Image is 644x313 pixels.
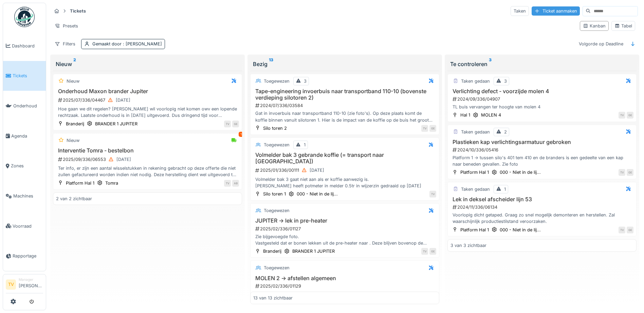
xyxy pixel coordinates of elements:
div: Platform Hal 1 [460,227,489,233]
div: Volmelder bak 3 gaat niet aan als er koffie aanwezig is. [PERSON_NAME] heeft potmeter in melder 0... [253,176,436,189]
div: Toegewezen [264,265,290,271]
div: 000 - Niet in de lij... [500,227,541,233]
div: 2025/02/336/01127 [255,226,436,232]
div: 000 - Niet in de lij... [297,191,338,197]
h3: Volmelder bak 3 gebrande koffie (= transport naar [GEOGRAPHIC_DATA]) [253,152,436,165]
div: Hal 1 [460,112,470,118]
span: Dashboard [12,43,43,49]
div: [DATE] [116,97,130,103]
div: 2025/07/336/04467 [57,96,239,104]
div: 3 van 3 zichtbaar [450,242,486,249]
h3: Lek in deksel afscheider lijn 53 [450,196,633,203]
div: Silo toren 1 [263,191,286,197]
div: TV [421,125,428,132]
div: Branderij [263,248,281,254]
div: 2024/10/336/05416 [452,147,633,153]
a: Zones [3,151,46,181]
div: TV [619,169,625,176]
div: 2025/02/336/01129 [255,283,436,289]
div: 1 [504,186,506,192]
div: Platform 1 -> tussen silo's 401 tem 410 en de branders is een gedeelte van een kap naar beneden g... [450,154,633,167]
div: Taken gedaan [461,78,490,84]
div: TV [619,112,625,119]
div: Presets [52,21,81,31]
sup: 13 [269,60,273,68]
div: GE [232,121,239,127]
li: TV [6,279,16,290]
div: 2025/01/336/00111 [255,166,436,174]
div: GE [627,227,633,233]
div: Filters [52,39,78,49]
h3: Verlichting defect - voorzijde molen 4 [450,88,633,95]
div: Taken gedaan [461,186,490,192]
div: 3 [304,78,307,84]
span: Rapportage [13,253,43,259]
h3: Plastieken kap verlichtingsarmatuur gebroken [450,139,633,145]
a: Voorraad [3,211,46,241]
div: Toegewezen [264,207,290,214]
div: 2025/09/336/06553 [57,155,239,164]
div: 2024/11/336/06134 [452,204,633,210]
div: Kanban [583,23,606,29]
h3: Interventie Tomra - bestelbon [56,147,239,154]
div: 2024/09/336/04907 [452,96,633,102]
div: TL buis vervangen ter hoogte van molen 4 [450,104,633,110]
strong: Tickets [67,8,89,14]
a: Tickets [3,61,46,91]
div: 3 [504,78,507,84]
div: AB [232,180,239,187]
div: 13 van 13 zichtbaar [253,294,293,301]
div: Nieuw [56,60,239,68]
div: Zie bijgevoegde foto. Vastgesteld dat er bonen lekken uit de pre-heater naar . Deze blijven boven... [253,233,436,246]
div: GE [429,125,436,132]
a: Onderhoud [3,91,46,121]
div: TV [619,227,625,233]
span: Onderhoud [13,103,43,109]
div: Ticket aanmaken [532,6,580,16]
a: TV Manager[PERSON_NAME] [6,277,43,293]
a: Rapportage [3,241,46,271]
div: GE [429,248,436,255]
span: Agenda [11,133,43,139]
div: Toegewezen [264,142,290,148]
div: 2 [504,129,507,135]
a: Dashboard [3,31,46,61]
div: Nieuw [67,78,79,84]
h3: Onderhoud Maxon brander Jupiter [56,88,239,95]
div: Gemaakt door [92,41,162,47]
img: Badge_color-CXgf-gQk.svg [14,7,35,27]
div: GE [627,169,633,176]
div: [DATE] [116,156,131,163]
div: Bezig [253,60,437,68]
div: Taken [511,6,529,16]
div: Metingen zijn net binnen specificatie bij minimale instelling van de klok op 0/00. Kan deze opnie... [253,291,436,304]
div: Toegewezen [264,78,290,84]
div: GE [627,112,633,119]
div: MOLEN 4 [481,112,501,118]
span: Machines [13,193,43,199]
div: Manager [19,277,43,282]
div: 1 [304,142,306,148]
span: Voorraad [13,223,43,229]
div: BRANDER 1 JUPITER [292,248,335,254]
div: Silo toren 2 [263,125,287,131]
div: 000 - Niet in de lij... [500,169,541,175]
span: : [PERSON_NAME] [122,41,162,46]
div: Nieuw [67,137,79,144]
div: Voorlopig dicht getaped. Graag zo snel mogelijk demonteren en herstellen. Zal waarschijnlijk prod... [450,212,633,225]
h3: JUPITER -> lek in pre-heater [253,217,436,224]
div: BRANDER 1 JUPITER [95,121,137,127]
div: TV [421,248,428,255]
a: Agenda [3,121,46,151]
div: Tabel [614,23,632,29]
div: 1 [239,132,243,137]
span: Tickets [13,72,43,79]
div: Platform Hal 1 [66,180,94,186]
div: Gat in invoerbuis naar transportband 110-10 (zie foto's). Op deze plaats komt de koffie binnen va... [253,110,436,123]
span: Zones [11,163,43,169]
div: Tomra [105,180,118,186]
div: TV [224,121,231,127]
li: [PERSON_NAME] [19,277,43,292]
div: Te controleren [450,60,634,68]
h3: Tape-engineering invoerbuis naar transportband 110-10 (bovenste verdieping silotoren 2) [253,88,436,101]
